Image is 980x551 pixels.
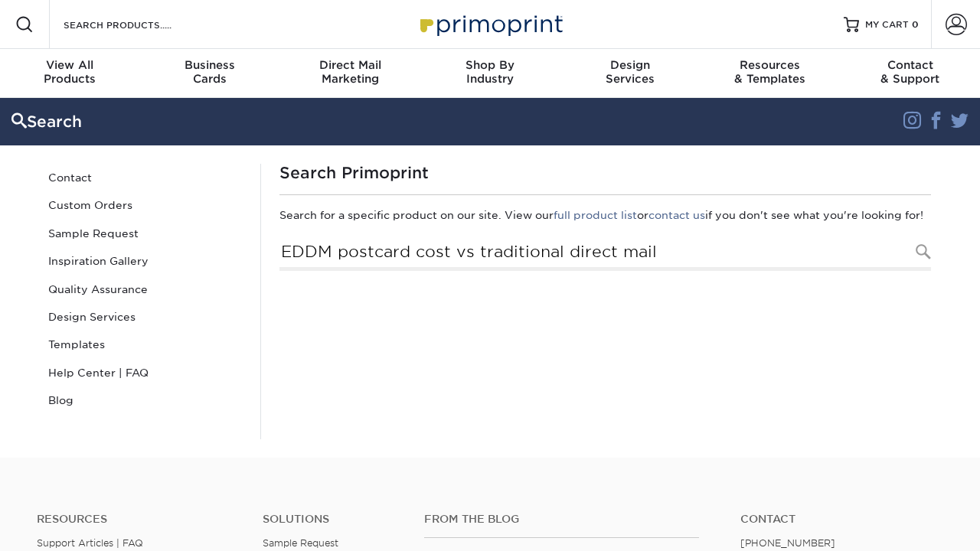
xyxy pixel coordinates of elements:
[42,386,249,414] a: Blog
[37,513,240,526] h4: Resources
[840,49,980,98] a: Contact& Support
[42,191,249,219] a: Custom Orders
[263,513,401,526] h4: Solutions
[424,513,699,526] h4: From the Blog
[648,209,705,221] a: contact us
[912,19,919,30] span: 0
[700,58,840,86] div: & Templates
[42,164,249,191] a: Contact
[42,359,249,386] a: Help Center | FAQ
[42,220,249,247] a: Sample Request
[263,537,338,549] a: Sample Request
[560,49,700,98] a: DesignServices
[42,247,249,275] a: Inspiration Gallery
[420,49,560,98] a: Shop ByIndustry
[560,58,700,72] span: Design
[560,58,700,86] div: Services
[62,15,211,34] input: SEARCH PRODUCTS.....
[140,58,280,72] span: Business
[42,303,249,331] a: Design Services
[700,58,840,72] span: Resources
[37,537,143,549] a: Support Articles | FAQ
[740,513,943,526] a: Contact
[420,58,560,72] span: Shop By
[279,207,931,223] p: Search for a specific product on our site. View our or if you don't see what you're looking for!
[140,49,280,98] a: BusinessCards
[740,537,835,549] a: [PHONE_NUMBER]
[280,49,420,98] a: Direct MailMarketing
[865,18,909,31] span: MY CART
[554,209,637,221] a: full product list
[700,49,840,98] a: Resources& Templates
[280,58,420,72] span: Direct Mail
[413,8,567,41] img: Primoprint
[840,58,980,86] div: & Support
[140,58,280,86] div: Cards
[420,58,560,86] div: Industry
[279,236,931,271] input: Search Products...
[280,58,420,86] div: Marketing
[279,164,931,182] h1: Search Primoprint
[42,275,249,303] a: Quality Assurance
[42,331,249,358] a: Templates
[840,58,980,72] span: Contact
